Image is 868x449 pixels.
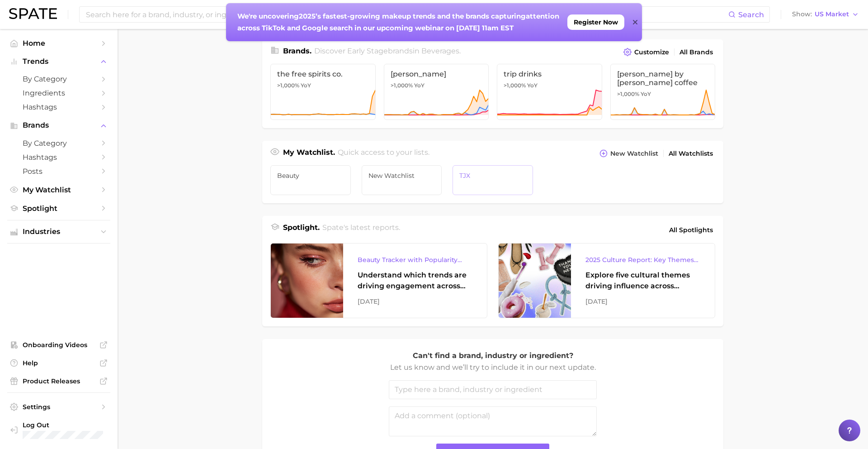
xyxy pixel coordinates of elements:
[23,377,95,385] span: Product Releases
[815,12,849,17] span: US Market
[641,91,651,98] span: YoY
[669,224,713,235] span: All Spotlights
[7,418,110,442] a: Log out. Currently logged in with e-mail ameera.masud@digitas.com.
[391,82,413,89] span: >1,000%
[7,183,110,197] a: My Watchlist
[23,139,95,148] span: by Category
[585,296,700,307] div: [DATE]
[384,64,489,120] a: [PERSON_NAME]>1,000% YoY
[666,148,715,160] a: All Watchlists
[7,374,110,388] a: Product Releases
[7,100,110,114] a: Hashtags
[358,270,472,291] div: Understand which trends are driving engagement across platforms in the skin, hair, makeup, and fr...
[277,172,344,179] span: Beauty
[391,70,482,78] span: [PERSON_NAME]
[23,75,95,83] span: by Category
[414,82,425,89] span: YoY
[270,64,376,120] a: the free spirits co.>1,000% YoY
[585,270,700,291] div: Explore five cultural themes driving influence across beauty, food, and pop culture.
[792,12,812,17] span: Show
[669,150,713,158] span: All Watchlists
[277,70,369,78] span: the free spirits co.
[621,46,671,58] button: Customize
[7,136,110,150] a: by Category
[498,243,715,318] a: 2025 Culture Report: Key Themes That Are Shaping Consumer DemandExplore five cultural themes driv...
[7,55,110,68] button: Trends
[453,165,533,195] a: TJX
[634,48,669,56] span: Customize
[677,46,715,58] a: All Brands
[679,48,713,56] span: All Brands
[7,72,110,86] a: by Category
[85,7,728,22] input: Search here for a brand, industry, or ingredient
[585,254,700,265] div: 2025 Culture Report: Key Themes That Are Shaping Consumer Demand
[283,47,311,55] span: Brands .
[270,165,351,195] a: Beauty
[23,204,95,213] span: Spotlight
[497,64,602,120] a: trip drinks>1,000% YoY
[738,10,764,19] span: Search
[527,82,538,89] span: YoY
[368,172,435,179] span: New Watchlist
[7,400,110,414] a: Settings
[23,341,95,349] span: Onboarding Videos
[610,150,658,158] span: New Watchlist
[23,167,95,176] span: Posts
[23,57,95,66] span: Trends
[667,222,715,238] a: All Spotlights
[7,119,110,132] button: Brands
[389,362,597,373] p: Let us know and we’ll try to include it in our next update.
[7,225,110,239] button: Industries
[301,82,311,89] span: YoY
[610,64,716,120] a: [PERSON_NAME] by [PERSON_NAME] coffee>1,000% YoY
[270,243,487,318] a: Beauty Tracker with Popularity IndexUnderstand which trends are driving engagement across platfor...
[7,150,110,164] a: Hashtags
[7,201,110,215] a: Spotlight
[23,359,95,367] span: Help
[23,103,95,111] span: Hashtags
[23,121,95,129] span: Brands
[314,47,461,55] span: Discover Early Stage brands in .
[23,89,95,97] span: Ingredients
[389,350,597,362] p: Can't find a brand, industry or ingredient?
[23,39,95,48] span: Home
[9,8,57,19] img: SPATE
[617,70,709,87] span: [PERSON_NAME] by [PERSON_NAME] coffee
[7,164,110,178] a: Posts
[504,82,526,89] span: >1,000%
[23,186,95,194] span: My Watchlist
[421,47,459,55] span: beverages
[322,222,400,238] h2: Spate's latest reports.
[459,172,526,179] span: TJX
[23,228,95,236] span: Industries
[277,82,299,89] span: >1,000%
[23,403,95,411] span: Settings
[338,147,429,160] h2: Quick access to your lists.
[283,147,335,160] h1: My Watchlist.
[7,86,110,100] a: Ingredients
[7,36,110,50] a: Home
[7,338,110,352] a: Onboarding Videos
[597,147,660,160] button: New Watchlist
[7,356,110,370] a: Help
[23,153,95,162] span: Hashtags
[504,70,595,78] span: trip drinks
[283,222,320,238] h1: Spotlight.
[23,421,113,429] span: Log Out
[362,165,442,195] a: New Watchlist
[358,296,472,307] div: [DATE]
[617,91,639,97] span: >1,000%
[358,254,472,265] div: Beauty Tracker with Popularity Index
[389,380,597,399] input: Type here a brand, industry or ingredient
[790,9,861,20] button: ShowUS Market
